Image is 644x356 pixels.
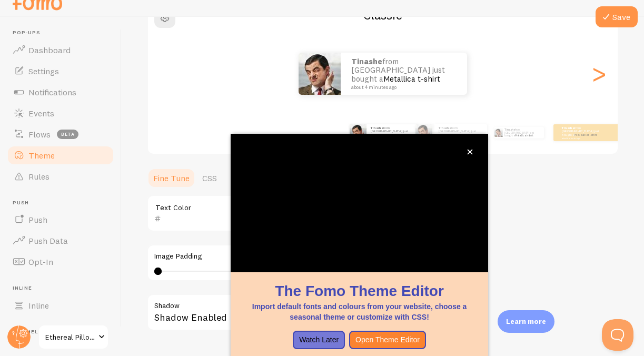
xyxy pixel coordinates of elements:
a: Notifications [6,82,115,103]
span: Rules [28,171,49,182]
button: Save [596,6,638,27]
label: Image Padding [154,252,455,261]
a: Push Data [6,230,115,251]
strong: Tinashe [371,126,383,130]
strong: Tinashe [351,56,382,66]
p: from [GEOGRAPHIC_DATA] just bought a [351,57,457,90]
span: Dashboard [28,45,71,55]
a: Flows beta [6,124,115,145]
a: Metallica t-shirt [383,133,406,137]
h1: The Fomo Theme Editor [243,281,475,301]
a: Theme [6,145,115,166]
img: Fomo [494,128,502,137]
span: Theme [28,150,55,161]
p: from [GEOGRAPHIC_DATA] just bought a [562,126,604,139]
strong: Tinashe [562,126,574,130]
a: Ethereal Pillows [38,324,109,350]
a: Dashboard [6,39,115,61]
span: Opt-In [28,256,53,267]
span: Notifications [28,87,76,97]
a: Metallica t-shirt [515,134,533,137]
p: from [GEOGRAPHIC_DATA] just bought a [371,126,413,139]
div: Learn more [498,310,554,333]
a: Opt-In [6,251,115,272]
span: Flows [28,129,51,140]
small: about 4 minutes ago [351,85,453,90]
a: Metallica t-shirt [574,133,597,137]
div: Next slide [592,36,605,112]
button: Open Theme Editor [349,331,426,350]
span: Events [28,108,54,118]
span: Push [28,214,47,225]
span: Push [13,200,115,206]
a: Inline [6,295,115,316]
img: Fomo [299,53,341,95]
span: Push Data [28,235,68,246]
span: Inline [13,285,115,292]
img: Fomo [350,124,366,141]
a: Metallica t-shirt [383,74,440,84]
span: Inline [28,300,49,311]
a: CSS [196,167,223,189]
a: Rules [6,166,115,187]
span: beta [57,130,78,139]
iframe: Help Scout Beacon - Open [602,319,633,351]
strong: Tinashe [504,128,515,131]
a: Events [6,103,115,124]
button: close, [464,146,475,157]
strong: Tinashe [439,126,451,130]
a: Settings [6,61,115,82]
button: Watch Later [293,331,345,350]
div: Shadow Enabled [147,294,463,332]
img: Fomo [415,124,432,141]
span: Settings [28,66,59,76]
a: Fine Tune [147,167,196,189]
p: from [GEOGRAPHIC_DATA] just bought a [439,126,483,139]
p: Learn more [506,317,546,327]
span: Pop-ups [13,29,115,36]
a: Metallica t-shirt [451,133,474,137]
small: about 4 minutes ago [562,137,603,139]
p: from [GEOGRAPHIC_DATA] just bought a [504,127,540,139]
span: Ethereal Pillows [45,331,95,343]
a: Push [6,209,115,230]
p: Import default fonts and colours from your website, choose a seasonal theme or customize with CSS! [243,301,475,322]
